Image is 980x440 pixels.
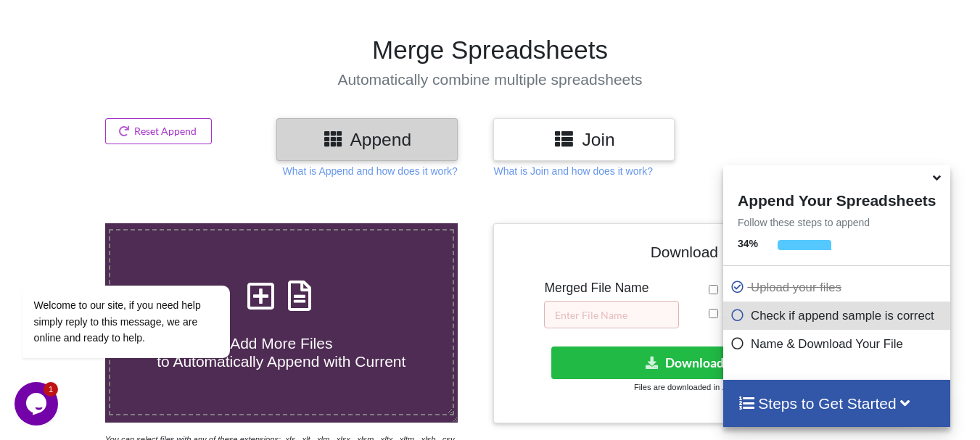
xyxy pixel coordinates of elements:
p: Name & Download Your File [730,335,947,353]
p: Upload your files [730,278,947,296]
p: What is Join and how does it work? [493,164,652,178]
h4: Download File [504,234,892,275]
h5: Merged File Name [544,281,679,296]
p: What is Append and how does it work? [283,164,458,178]
small: Files are downloaded in .xlsx format [634,383,763,391]
h3: Join [504,129,664,150]
h4: Append Your Spreadsheets [723,188,950,209]
h3: Append [287,129,447,150]
span: Remove Duplicates [718,283,829,297]
p: Follow these steps to append [723,215,950,230]
iframe: chat widget [15,154,276,375]
b: 34 % [738,238,758,249]
span: Add More Files to Automatically Append with Current [157,335,405,370]
input: Enter File Name [544,301,679,328]
p: Check if append sample is correct [730,307,947,325]
span: Add Source File Names [718,307,852,321]
iframe: chat widget [15,382,61,426]
button: Reset Append [105,118,213,144]
button: Download File [551,346,843,379]
h4: Steps to Get Started [738,394,936,412]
